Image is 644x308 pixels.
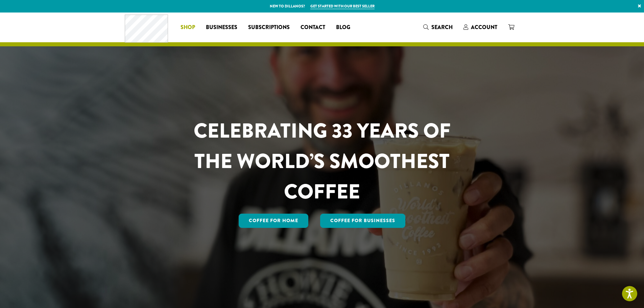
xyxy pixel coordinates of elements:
h1: CELEBRATING 33 YEARS OF THE WORLD’S SMOOTHEST COFFEE [174,116,471,207]
span: Contact [301,23,325,32]
span: Shop [181,23,195,32]
span: Subscriptions [248,23,290,32]
span: Account [471,23,497,31]
a: Shop [175,22,200,33]
span: Blog [336,23,350,32]
span: Businesses [206,23,237,32]
a: Search [418,22,458,33]
a: Get started with our best seller [310,3,375,9]
a: Coffee for Home [239,214,308,228]
a: Coffee For Businesses [320,214,405,228]
span: Search [431,23,453,31]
